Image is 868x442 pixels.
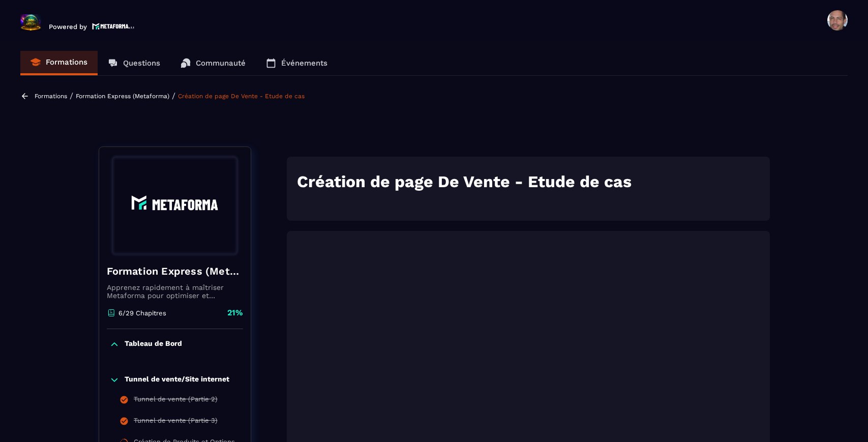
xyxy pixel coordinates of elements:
p: Powered by [49,23,87,31]
a: Formations [20,51,98,75]
p: Tunnel de vente/Site internet [125,375,229,385]
div: Tunnel de vente (Partie 3) [134,417,218,428]
img: banner [107,155,243,256]
a: Formation Express (Metaforma) [76,93,169,100]
p: 6/29 Chapitres [118,309,166,317]
a: Communauté [170,51,256,75]
span: / [70,91,73,101]
a: Création de page De Vente - Etude de cas [178,93,305,100]
p: Questions [123,58,160,68]
p: Communauté [196,58,246,68]
a: Événements [256,51,338,75]
p: Formations [46,57,87,67]
a: Questions [98,51,170,75]
p: 21% [227,307,243,318]
strong: Création de page De Vente - Etude de cas [297,172,632,191]
h4: Formation Express (Metaforma) [107,264,243,278]
div: Tunnel de vente (Partie 2) [134,395,218,406]
a: Formations [35,93,67,100]
p: Apprenez rapidement à maîtriser Metaforma pour optimiser et automatiser votre business. 🚀 [107,283,243,300]
img: logo-branding [20,14,41,31]
p: Tableau de Bord [125,339,182,349]
span: / [172,91,175,101]
p: Événements [281,58,327,68]
img: logo [92,22,135,31]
